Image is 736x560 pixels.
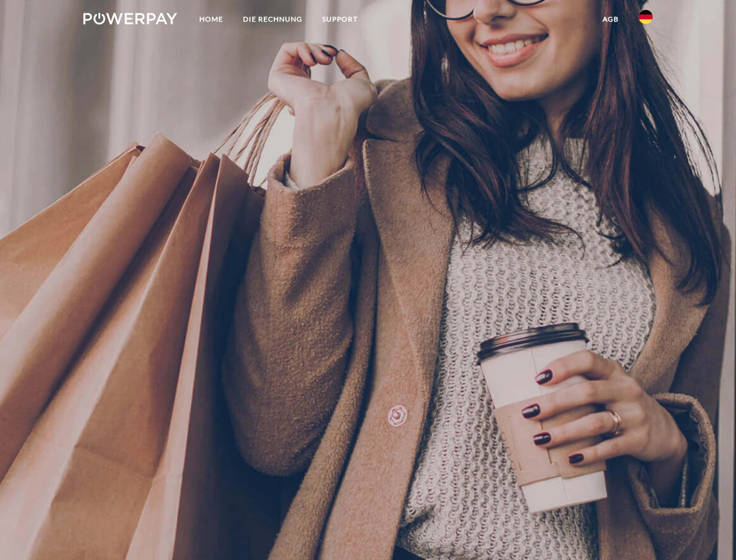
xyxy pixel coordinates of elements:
[639,10,653,24] img: de
[83,13,177,24] img: logo-powerpay-white.svg
[233,9,312,30] a: DIE RECHNUNG
[189,9,233,30] a: Home
[593,9,629,30] a: agb
[312,9,368,30] a: SUPPORT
